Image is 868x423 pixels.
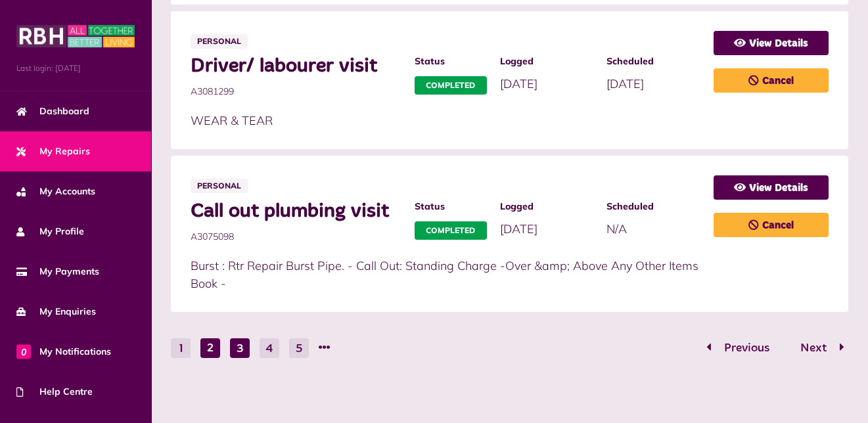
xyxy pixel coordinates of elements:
[500,221,537,236] span: [DATE]
[16,265,99,278] span: My Payments
[415,55,487,68] span: Status
[16,62,135,74] span: Last login: [DATE]
[191,34,248,49] span: Personal
[714,213,829,237] a: Cancel
[415,221,487,240] span: Completed
[230,338,250,358] button: Go to page 3
[16,344,31,359] span: 0
[16,185,95,198] span: My Accounts
[16,225,84,238] span: My Profile
[16,104,89,118] span: Dashboard
[191,230,401,244] span: A3075098
[787,339,848,358] button: Go to page 3
[606,55,700,68] span: Scheduled
[606,221,627,236] span: N/A
[191,55,401,78] span: Driver/ labourer visit
[16,305,96,319] span: My Enquiries
[191,200,401,223] span: Call out plumbing visit
[790,342,836,354] span: Next
[171,338,191,358] button: Go to page 1
[702,339,783,358] button: Go to page 1
[191,257,700,292] p: Burst : Rtr Repair Burst Pipe. - Call Out: Standing Charge -Over &amp; Above Any Other Items Book -
[16,23,135,49] img: MyRBH
[500,200,594,213] span: Logged
[415,76,487,95] span: Completed
[500,55,594,68] span: Logged
[714,31,829,55] a: View Details
[500,76,537,91] span: [DATE]
[606,76,644,91] span: [DATE]
[16,345,111,359] span: My Notifications
[415,200,487,213] span: Status
[260,338,279,358] button: Go to page 4
[714,175,829,200] a: View Details
[714,342,779,354] span: Previous
[289,338,309,358] button: Go to page 5
[606,200,700,213] span: Scheduled
[191,112,700,129] p: WEAR & TEAR
[714,68,829,93] a: Cancel
[16,145,90,158] span: My Repairs
[191,179,248,193] span: Personal
[191,85,401,99] span: A3081299
[16,385,93,399] span: Help Centre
